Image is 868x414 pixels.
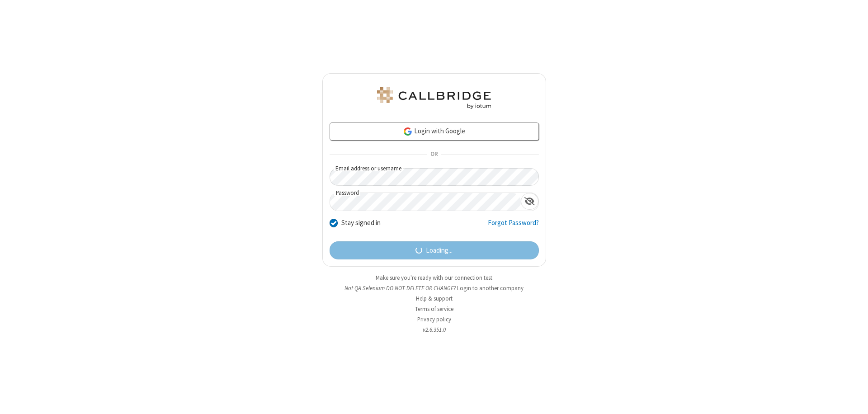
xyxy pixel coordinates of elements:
a: Make sure you're ready with our connection test [376,274,492,282]
iframe: Chat [845,390,861,408]
div: Show password [521,193,538,210]
li: Not QA Selenium DO NOT DELETE OR CHANGE? [322,284,546,292]
label: Stay signed in [341,218,381,228]
img: QA Selenium DO NOT DELETE OR CHANGE [375,87,493,109]
a: Help & support [416,295,453,302]
img: google-icon.png [403,127,413,136]
a: Privacy policy [417,315,451,323]
input: Password [330,193,521,211]
a: Login with Google [330,122,539,141]
li: v2.6.351.0 [322,325,546,334]
a: Terms of service [415,305,453,313]
button: Loading... [330,241,539,259]
button: Login to another company [457,284,524,292]
a: Forgot Password? [488,218,539,235]
input: Email address or username [330,168,539,186]
span: Loading... [426,245,453,256]
span: OR [427,148,441,161]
